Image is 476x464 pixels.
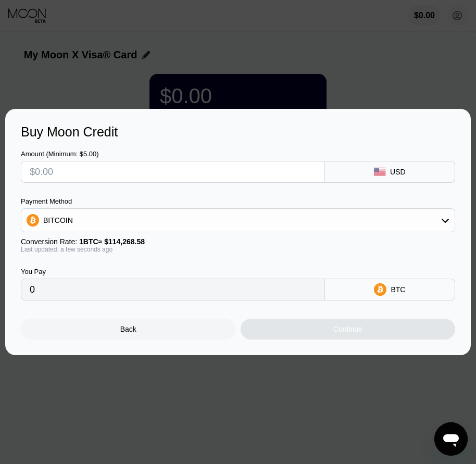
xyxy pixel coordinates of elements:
[391,285,405,294] div: BTC
[120,325,136,333] div: Back
[21,210,455,231] div: BITCOIN
[434,422,468,456] iframe: Button to launch messaging window
[30,161,316,182] input: $0.00
[21,237,455,246] div: Conversion Rate:
[21,150,325,158] div: Amount (Minimum: $5.00)
[21,268,325,275] div: You Pay
[21,124,455,140] div: Buy Moon Credit
[43,216,73,224] div: BITCOIN
[79,237,145,246] span: 1 BTC ≈ $114,268.58
[21,246,455,253] div: Last updated: a few seconds ago
[21,319,236,340] div: Back
[390,168,406,176] div: USD
[21,197,455,205] div: Payment Method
